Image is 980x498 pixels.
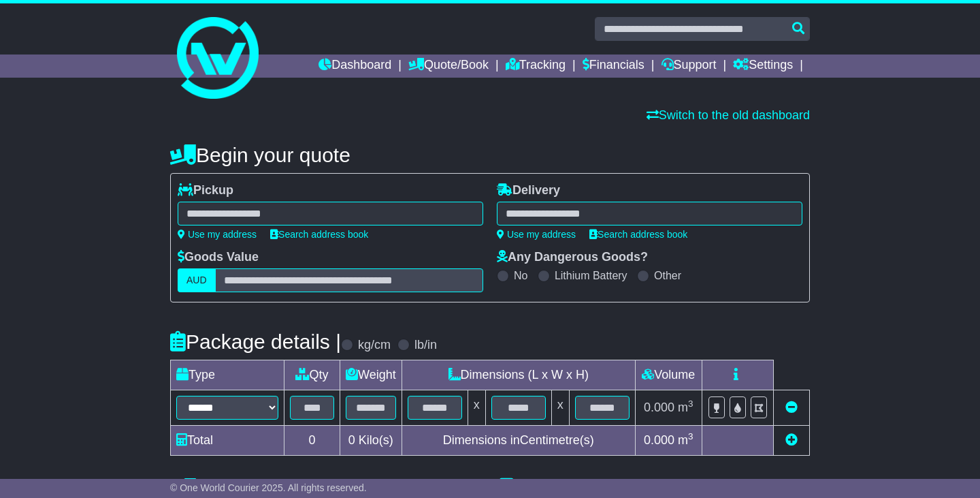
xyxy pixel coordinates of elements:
[178,250,259,265] label: Goods Value
[408,55,489,78] a: Quote/Book
[678,401,693,414] span: m
[785,433,798,447] a: Add new item
[170,482,367,493] span: © One World Courier 2025. All rights reserved.
[178,268,216,292] label: AUD
[644,433,674,447] span: 0.000
[284,360,340,390] td: Qty
[340,360,402,390] td: Weight
[171,360,284,390] td: Type
[170,144,810,166] h4: Begin your quote
[178,183,233,198] label: Pickup
[497,183,560,198] label: Delivery
[785,401,798,414] a: Remove this item
[635,360,702,390] td: Volume
[497,250,648,265] label: Any Dangerous Goods?
[178,229,257,240] a: Use my address
[340,426,402,456] td: Kilo(s)
[171,426,284,456] td: Total
[589,229,687,240] a: Search address book
[661,55,717,78] a: Support
[170,330,341,353] h4: Package details |
[270,229,368,240] a: Search address book
[583,55,644,78] a: Financials
[402,360,635,390] td: Dimensions (L x W x H)
[514,269,527,282] label: No
[647,108,810,122] a: Switch to the old dashboard
[284,426,340,456] td: 0
[506,55,566,78] a: Tracking
[688,399,693,409] sup: 3
[644,401,674,414] span: 0.000
[348,433,355,447] span: 0
[497,229,576,240] a: Use my address
[555,269,627,282] label: Lithium Battery
[402,426,635,456] td: Dimensions in Centimetre(s)
[733,55,793,78] a: Settings
[654,269,681,282] label: Other
[468,390,485,426] td: x
[688,431,693,441] sup: 3
[551,390,569,426] td: x
[678,433,693,447] span: m
[318,55,391,78] a: Dashboard
[358,338,391,353] label: kg/cm
[414,338,437,353] label: lb/in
